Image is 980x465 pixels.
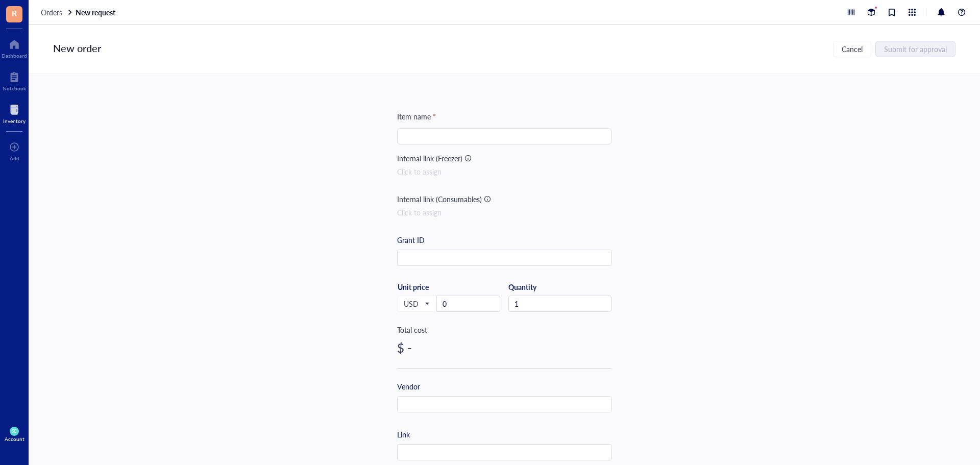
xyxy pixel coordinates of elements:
div: Dashboard [2,53,27,59]
span: Orders [41,7,62,17]
div: Internal link (Freezer) [397,153,462,164]
a: New request [76,8,117,17]
div: Click to assign [397,207,611,218]
span: SC [12,429,17,434]
div: Inventory [3,118,26,124]
div: Click to assign [397,166,611,177]
a: Orders [41,8,73,17]
button: Submit for approval [875,41,955,57]
span: USD [404,299,429,308]
div: Vendor [397,381,420,392]
button: Cancel [833,41,871,57]
div: Notebook [3,85,26,91]
div: Unit price [398,282,461,291]
div: Quantity [508,282,611,291]
span: R [12,7,17,19]
div: Grant ID [397,234,425,246]
div: Link [397,429,410,440]
div: New order [53,41,101,57]
div: Item name [397,111,436,122]
a: Inventory [3,102,26,124]
a: Notebook [3,69,26,91]
div: $ - [397,339,611,356]
a: Dashboard [2,36,27,59]
span: Cancel [842,45,863,53]
div: Total cost [397,324,611,335]
div: Account [5,436,24,442]
div: Internal link (Consumables) [397,193,482,205]
div: Add [10,155,19,161]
